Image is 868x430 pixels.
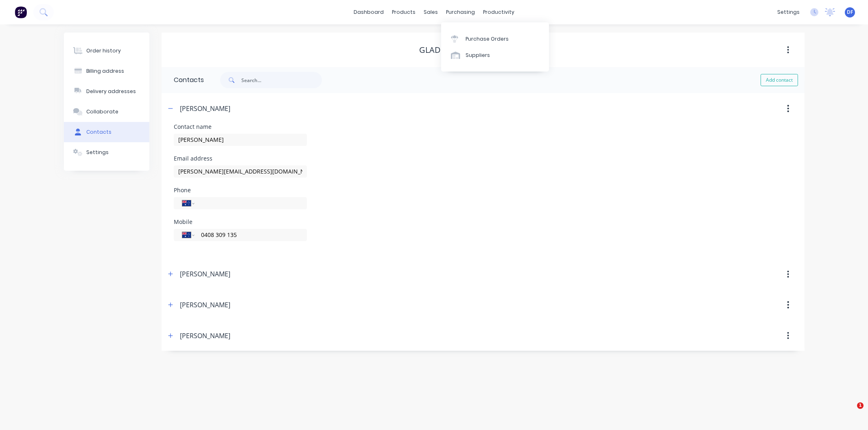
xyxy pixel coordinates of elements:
[64,81,149,102] button: Delivery addresses
[857,402,864,409] span: 1
[241,72,322,88] input: Search...
[162,67,204,93] div: Contacts
[86,67,124,75] div: Billing address
[388,6,420,18] div: products
[174,219,307,225] div: Mobile
[180,269,230,279] div: [PERSON_NAME]
[466,35,509,43] div: Purchase Orders
[64,102,149,122] button: Collaborate
[419,45,547,55] div: Gladstone Regional Council
[64,142,149,163] button: Settings
[174,124,307,130] div: Contact name
[180,300,230,310] div: [PERSON_NAME]
[350,6,388,18] a: dashboard
[86,128,112,136] div: Contacts
[442,6,479,18] div: purchasing
[180,104,230,113] div: [PERSON_NAME]
[441,47,549,63] a: Suppliers
[64,41,149,61] button: Order history
[479,6,518,18] div: productivity
[180,331,230,341] div: [PERSON_NAME]
[86,47,121,54] div: Order history
[86,149,109,156] div: Settings
[420,6,442,18] div: sales
[466,52,490,59] div: Suppliers
[86,88,136,95] div: Delivery addresses
[64,122,149,142] button: Contacts
[840,402,860,422] iframe: Intercom live chat
[773,6,804,18] div: settings
[15,6,27,18] img: Factory
[761,74,798,86] button: Add contact
[86,108,118,115] div: Collaborate
[174,187,307,193] div: Phone
[847,9,853,16] span: DF
[441,30,549,47] a: Purchase Orders
[64,61,149,81] button: Billing address
[174,156,307,161] div: Email address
